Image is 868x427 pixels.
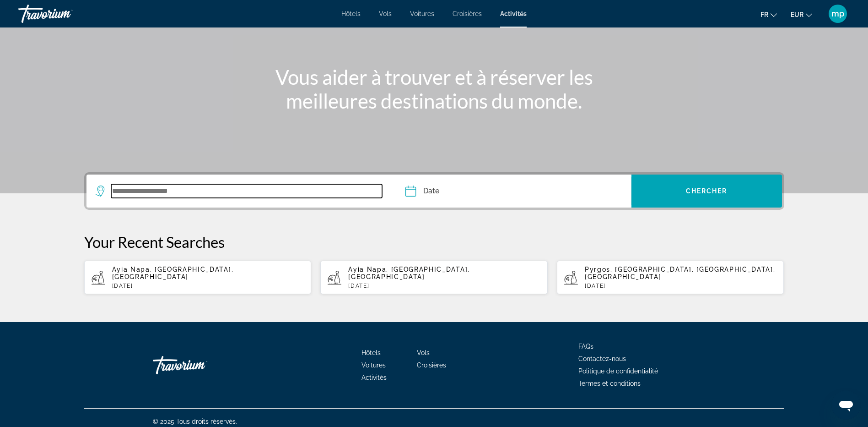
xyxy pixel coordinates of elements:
a: FAQs [578,343,593,350]
span: Ayia Napa, [GEOGRAPHIC_DATA], [GEOGRAPHIC_DATA] [112,266,234,280]
a: Hôtels [341,10,361,17]
a: Termes et conditions [578,380,641,387]
a: Vols [379,10,392,17]
span: Chercher [686,187,728,195]
a: Vols [417,349,430,356]
a: Croisières [417,361,446,369]
span: Pyrgos, [GEOGRAPHIC_DATA], [GEOGRAPHIC_DATA], [GEOGRAPHIC_DATA] [585,266,776,280]
h1: Vous aider à trouver et à réserver les meilleures destinations du monde. [263,65,606,113]
button: Change language [760,8,777,21]
span: EUR [791,11,803,18]
span: Ayia Napa, [GEOGRAPHIC_DATA], [GEOGRAPHIC_DATA] [348,266,470,280]
p: [DATE] [348,283,540,289]
p: [DATE] [112,283,304,289]
a: Hôtels [361,349,381,356]
p: [DATE] [585,283,777,289]
span: fr [760,11,768,18]
span: © 2025 Tous droits réservés. [153,418,237,425]
a: Politique de confidentialité [578,367,658,375]
a: Voitures [361,361,386,369]
button: Ayia Napa, [GEOGRAPHIC_DATA], [GEOGRAPHIC_DATA][DATE] [84,260,312,295]
button: Date [405,175,631,208]
div: Search widget [86,175,782,208]
a: Activités [361,374,387,381]
a: Travorium [18,2,110,26]
button: Change currency [791,8,812,21]
p: Your Recent Searches [84,233,784,251]
button: Ayia Napa, [GEOGRAPHIC_DATA], [GEOGRAPHIC_DATA][DATE] [320,260,548,295]
a: Travorium [153,351,244,379]
a: Contactez-nous [578,355,626,362]
a: Activités [500,10,527,17]
button: User Menu [826,4,850,23]
a: Croisières [453,10,482,17]
button: Chercher [631,175,782,208]
span: mp [831,9,844,18]
iframe: Bouton de lancement de la fenêtre de messagerie [831,390,861,420]
button: Pyrgos, [GEOGRAPHIC_DATA], [GEOGRAPHIC_DATA], [GEOGRAPHIC_DATA][DATE] [557,260,784,295]
a: Voitures [410,10,434,17]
